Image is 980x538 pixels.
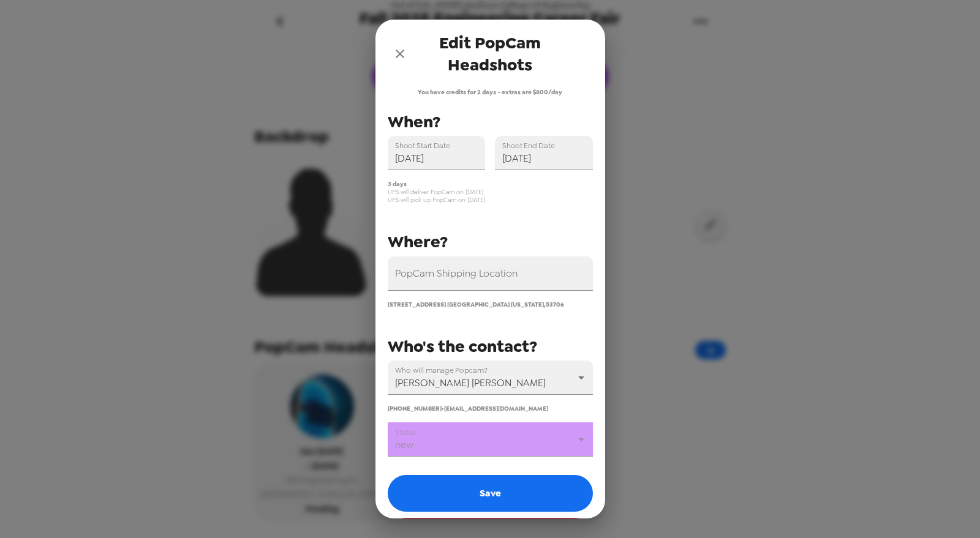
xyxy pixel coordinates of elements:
[388,422,593,457] div: new
[388,196,593,204] span: UPS will pick up PopCam on [DATE]
[495,136,593,170] input: Choose date, selected date is Sep 9, 2025
[388,405,444,413] span: [PHONE_NUMBER] •
[502,140,555,151] label: Shoot End Date
[395,427,415,437] label: Status
[388,42,412,66] button: close
[388,111,440,133] span: When?
[388,335,537,357] span: Who's the contact?
[395,140,450,151] label: Shoot Start Date
[388,361,593,395] div: [PERSON_NAME] [PERSON_NAME]
[388,231,448,253] span: Where?
[418,88,562,96] span: You have credits for 2 days - extras are $800/day
[388,475,593,512] button: Save
[395,365,488,375] label: Who will manage Popcam?
[388,136,486,170] input: Choose date, selected date is Sep 7, 2025
[444,405,548,413] span: [EMAIL_ADDRESS][DOMAIN_NAME]
[388,180,593,188] span: 3 days
[412,32,568,76] span: Edit PopCam Headshots
[388,188,593,196] span: UPS will deliver PopCam on [DATE]
[388,301,564,308] span: [STREET_ADDRESS] [GEOGRAPHIC_DATA] [US_STATE] , 53706
[388,256,593,291] input: 1415 Engineering Dr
